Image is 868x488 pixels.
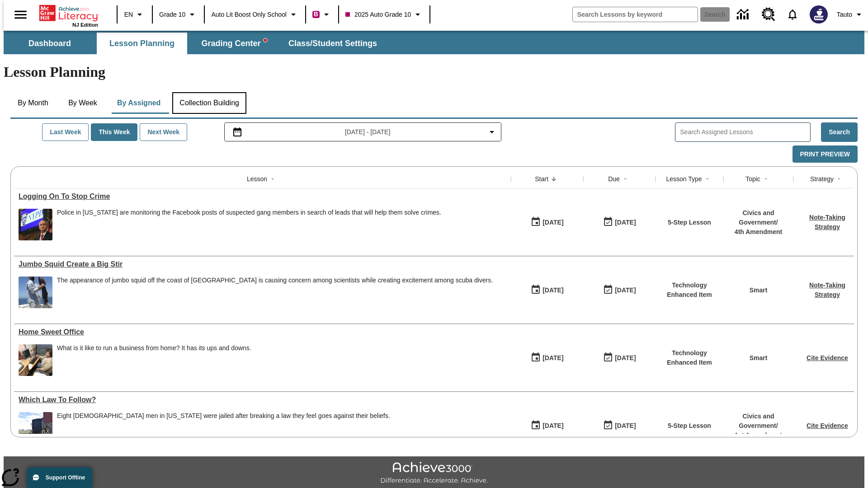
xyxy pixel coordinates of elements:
[19,260,506,268] div: Jumbo Squid Create a Big Stir
[804,3,833,26] button: Select a new avatar
[120,6,149,23] button: Language: EN, Select a language
[19,277,52,308] img: A man on a boat holding a large squid. Jumbo squid normally inhabit the deep, tropical waters off...
[600,282,639,299] button: 09/29/25: Last day the lesson can be accessed
[702,174,713,184] button: Sort
[750,353,768,363] p: Smart
[528,417,566,434] button: 09/23/25: First time the lesson was available
[542,420,563,432] div: [DATE]
[600,417,639,434] button: 09/29/25: Last day the lesson can be accessed
[542,285,563,296] div: [DATE]
[600,214,639,231] button: 10/06/25: Last day the lesson can be accessed
[834,174,844,184] button: Sort
[7,1,34,28] button: Open side menu
[57,412,390,420] p: Eight [DEMOGRAPHIC_DATA] men in [US_STATE] were jailed after breaking a law they feel goes agains...
[528,349,566,366] button: 09/29/25: First time the lesson was available
[728,227,789,237] p: 4th Amendment
[608,174,620,183] div: Due
[548,174,559,184] button: Sort
[19,328,506,336] div: Home Sweet Office
[19,328,506,336] a: Home Sweet Office, Lessons
[528,214,566,231] button: 09/30/25: First time the lesson was available
[756,2,781,27] a: Resource Center, Will open in new tab
[728,431,789,440] p: 1st Amendment
[345,127,391,137] span: [DATE] - [DATE]
[620,174,631,184] button: Sort
[615,352,636,364] div: [DATE]
[380,462,488,485] img: Achieve3000 Differentiate Accelerate Achieve
[809,282,845,298] a: Note-Taking Strategy
[201,38,267,49] span: Grading Center
[42,123,89,141] button: Last Week
[57,412,390,444] div: Eight Amish men in Kentucky were jailed after breaking a law they feel goes against their beliefs.
[264,38,267,42] svg: writing assistant alert
[781,3,804,26] a: Notifications
[28,38,71,49] span: Dashboard
[211,10,287,19] span: Auto Lit Boost only School
[821,122,858,142] button: Search
[5,33,95,54] button: Dashboard
[615,285,636,296] div: [DATE]
[159,10,185,19] span: Grade 10
[19,344,52,376] img: A woman wearing a headset sitting at a desk working on a computer. Working from home has benefits...
[680,126,810,139] input: Search Assigned Lessons
[39,4,98,22] a: Home
[228,127,498,137] button: Select the date range menu item
[342,6,427,23] button: Class: 2025 Auto Grade 10, Select your class
[172,92,246,114] button: Collection Building
[57,277,493,284] div: The appearance of jumbo squid off the coast of [GEOGRAPHIC_DATA] is causing concern among scienti...
[486,127,497,137] svg: Collapse Date Range Filter
[110,92,168,114] button: By Assigned
[807,354,848,361] a: Cite Evidence
[288,38,377,49] span: Class/Student Settings
[281,33,384,54] button: Class/Student Settings
[109,38,175,49] span: Lesson Planning
[4,33,385,54] div: SubNavbar
[124,10,133,19] span: EN
[57,209,441,240] div: Police in New York are monitoring the Facebook posts of suspected gang members in search of leads...
[660,348,719,367] p: Technology Enhanced Item
[97,33,187,54] button: Lesson Planning
[19,192,506,201] div: Logging On To Stop Crime
[156,6,201,23] button: Grade: Grade 10, Select a grade
[189,33,279,54] button: Grading Center
[208,6,302,23] button: School: Auto Lit Boost only School, Select your school
[573,7,698,22] input: search field
[542,352,563,364] div: [DATE]
[809,214,845,230] a: Note-Taking Strategy
[745,174,760,183] div: Topic
[4,31,864,54] div: SubNavbar
[345,10,411,19] span: 2025 Auto Grade 10
[19,396,506,404] div: Which Law To Follow?
[535,174,548,183] div: Start
[57,344,251,352] div: What is it like to run a business from home? It has its ups and downs.
[27,467,92,488] button: Support Offline
[750,286,768,295] p: Smart
[837,10,852,19] span: Tauto
[19,260,506,268] a: Jumbo Squid Create a Big Stir , Lessons
[615,420,636,432] div: [DATE]
[57,344,251,376] div: What is it like to run a business from home? It has its ups and downs.
[46,474,85,481] span: Support Offline
[542,217,563,228] div: [DATE]
[19,396,506,404] a: Which Law To Follow?, Lessons
[309,6,335,23] button: Boost Class color is violet red. Change class color
[19,192,506,201] a: Logging On To Stop Crime, Lessons
[57,209,441,216] div: Police in [US_STATE] are monitoring the Facebook posts of suspected gang members in search of lea...
[247,174,267,183] div: Lesson
[666,174,702,183] div: Lesson Type
[660,281,719,300] p: Technology Enhanced Item
[57,277,493,308] div: The appearance of jumbo squid off the coast of San Diego is causing concern among scientists whil...
[60,92,105,114] button: By Week
[72,22,98,28] span: NJ Edition
[760,174,771,184] button: Sort
[810,174,834,183] div: Strategy
[4,64,864,80] h1: Lesson Planning
[91,123,137,141] button: This Week
[807,422,848,429] a: Cite Evidence
[668,218,711,227] p: 5-Step Lesson
[600,349,639,366] button: 10/01/25: Last day the lesson can be accessed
